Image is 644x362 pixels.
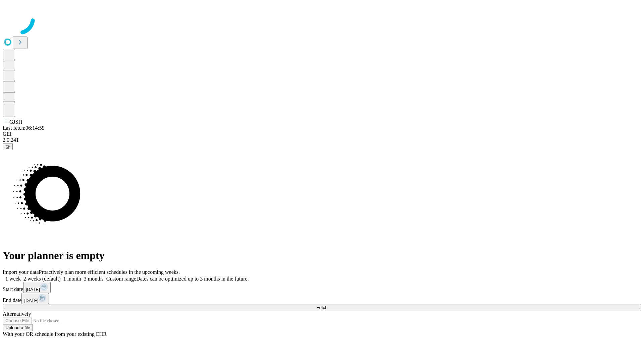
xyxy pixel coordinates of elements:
[3,304,641,311] button: Fetch
[3,269,39,275] span: Import your data
[3,249,641,262] h1: Your planner is empty
[3,282,641,293] div: Start date
[63,276,81,282] span: 1 month
[84,276,104,282] span: 3 months
[3,131,641,137] div: GEI
[5,276,21,282] span: 1 week
[3,125,45,131] span: Last fetch: 06:14:59
[21,293,49,304] button: [DATE]
[3,293,641,304] div: End date
[23,282,51,293] button: [DATE]
[24,298,38,303] span: [DATE]
[5,144,10,149] span: @
[136,276,249,282] span: Dates can be optimized up to 3 months in the future.
[3,324,33,331] button: Upload a file
[106,276,136,282] span: Custom range
[23,276,61,282] span: 2 weeks (default)
[39,269,180,275] span: Proactively plan more efficient schedules in the upcoming weeks.
[3,311,31,317] span: Alternatively
[3,137,641,143] div: 2.0.241
[9,119,22,125] span: GJSH
[3,331,107,337] span: With your OR schedule from your existing EHR
[316,305,327,310] span: Fetch
[3,143,13,150] button: @
[26,287,40,292] span: [DATE]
